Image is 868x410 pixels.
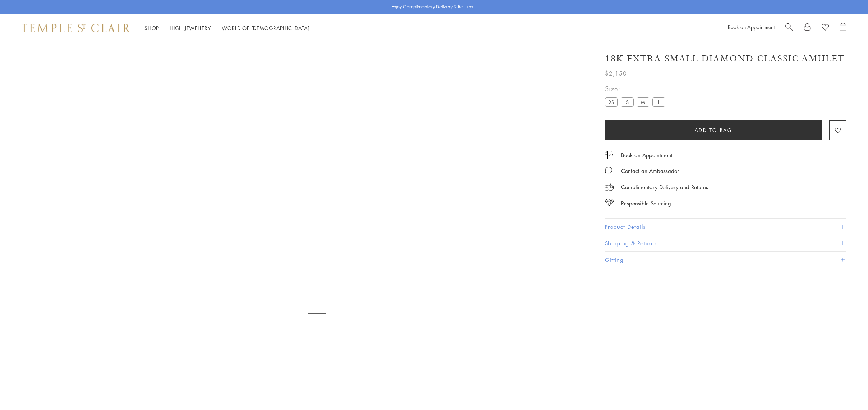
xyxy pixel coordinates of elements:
[621,199,671,208] div: Responsible Sourcing
[621,97,634,106] label: S
[637,97,649,106] label: M
[785,23,793,33] a: Search
[840,23,846,33] a: Open Shopping Bag
[605,199,614,206] img: icon_sourcing.svg
[728,23,775,31] a: Book an Appointment
[695,126,732,134] span: Add to bag
[222,24,310,32] a: World of [DEMOGRAPHIC_DATA]World of [DEMOGRAPHIC_DATA]
[605,83,668,95] span: Size:
[605,219,846,235] button: Product Details
[605,167,612,174] img: MessageIcon-01_2.svg
[605,183,614,192] img: icon_delivery.svg
[652,97,665,106] label: L
[391,3,473,10] p: Enjoy Complimentary Delivery & Returns
[605,235,846,251] button: Shipping & Returns
[170,24,211,32] a: High JewelleryHigh Jewellery
[605,69,627,78] span: $2,150
[621,167,679,176] div: Contact an Ambassador
[144,24,159,32] a: ShopShop
[822,23,829,33] a: View Wishlist
[605,97,618,106] label: XS
[605,53,845,65] h1: 18K Extra Small Diamond Classic Amulet
[605,252,846,268] button: Gifting
[621,151,672,159] a: Book an Appointment
[605,120,822,140] button: Add to bag
[144,24,310,33] nav: Main navigation
[22,24,130,32] img: Temple St. Clair
[605,151,614,159] img: icon_appointment.svg
[621,183,708,192] p: Complimentary Delivery and Returns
